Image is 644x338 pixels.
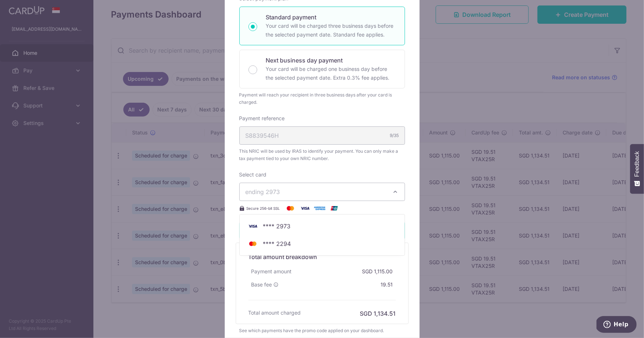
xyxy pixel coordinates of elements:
img: Bank Card [246,222,260,231]
img: Mastercard [283,204,298,213]
label: Payment reference [239,115,285,122]
label: Select card [239,171,267,178]
h6: SGD 1,134.51 [360,309,396,318]
p: Your card will be charged one business day before the selected payment date. Extra 0.3% fee applies. [266,65,396,82]
h5: Total amount breakdown [248,252,396,261]
img: Visa [298,204,312,213]
button: Feedback - Show survey [630,144,644,194]
span: Secure 256-bit SSL [247,205,280,211]
p: Next business day payment [266,56,396,65]
span: This NRIC will be used by IRAS to identify your payment. You can only make a tax payment tied to ... [239,148,405,162]
div: See which payments have the promo code applied on your dashboard. [239,327,405,334]
img: UnionPay [327,204,342,213]
iframe: Opens a widget where you can find more information [597,316,637,334]
div: Payment amount [248,265,295,278]
span: ending 2973 [246,188,280,195]
img: Bank Card [246,239,260,248]
div: 19.51 [378,278,396,291]
h6: Total amount charged [248,309,301,316]
img: American Express [312,204,327,213]
button: ending 2973 [239,183,405,201]
div: 9/35 [390,132,399,139]
p: Your card will be charged three business days before the selected payment date. Standard fee appl... [266,22,396,39]
p: Standard payment [266,13,396,22]
div: SGD 1,115.00 [359,265,396,278]
div: Payment will reach your recipient in three business days after your card is charged. [239,91,405,106]
span: Base fee [251,281,272,288]
span: Feedback [634,151,640,177]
